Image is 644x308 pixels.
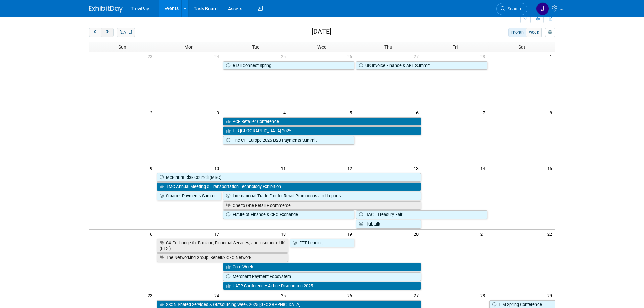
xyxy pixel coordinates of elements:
[545,28,555,37] button: myCustomButton
[223,272,421,281] a: Merchant Payment Ecosystem
[452,44,458,50] span: Fri
[480,52,488,61] span: 28
[536,2,549,15] img: John Jakboe
[280,164,289,172] span: 11
[349,108,355,117] span: 5
[117,28,135,37] button: [DATE]
[214,230,222,238] span: 17
[480,230,488,238] span: 21
[356,220,421,229] a: Hubtalk
[549,108,555,117] span: 8
[549,52,555,61] span: 1
[280,52,289,61] span: 25
[223,126,421,135] a: ITB [GEOGRAPHIC_DATA] 2025
[496,3,527,15] a: Search
[347,52,355,61] span: 26
[548,30,552,35] i: Personalize Calendar
[223,61,355,70] a: eTail Connect Spring
[312,28,331,35] h2: [DATE]
[290,239,355,247] a: FTT Lending
[505,6,521,11] span: Search
[283,108,289,117] span: 4
[157,173,421,182] a: Merchant Risk Council (MRC)
[157,182,421,191] a: TMC Annual Meeting & Transportation Technology Exhibition
[547,164,555,172] span: 15
[413,164,422,172] span: 13
[547,291,555,300] span: 29
[214,164,222,172] span: 10
[223,282,421,290] a: UATP Conference: Airline Distribution 2025
[214,52,222,61] span: 24
[356,210,487,219] a: DACT Treasury Fair
[415,108,422,117] span: 6
[89,28,101,37] button: prev
[347,164,355,172] span: 12
[547,230,555,238] span: 22
[280,291,289,300] span: 25
[223,117,421,126] a: ACE Retailer Conference
[223,201,421,210] a: One to One Retail E-commerce
[157,239,288,253] a: CX Exchange for Banking, Financial Services, and Insurance UK (BFSI)
[147,291,156,300] span: 23
[413,230,422,238] span: 20
[118,44,126,50] span: Sun
[223,136,355,145] a: The CPI Europe 2025 B2B Payments Summit
[280,230,289,238] span: 18
[214,291,222,300] span: 24
[384,44,392,50] span: Thu
[252,44,259,50] span: Tue
[147,230,156,238] span: 16
[157,253,288,262] a: The Networking Group: Benelux CFO Network
[149,164,156,172] span: 9
[89,6,123,13] img: ExhibitDay
[480,164,488,172] span: 14
[526,28,542,37] button: week
[131,6,149,11] span: TreviPay
[480,291,488,300] span: 28
[216,108,222,117] span: 3
[223,210,355,219] a: Future of Finance & CFO Exchange
[147,52,156,61] span: 23
[149,108,156,117] span: 2
[157,192,221,200] a: Smarter Payments Summit
[101,28,114,37] button: next
[184,44,194,50] span: Mon
[347,291,355,300] span: 26
[482,108,488,117] span: 7
[508,28,526,37] button: month
[413,52,422,61] span: 27
[518,44,525,50] span: Sat
[223,263,421,271] a: Core Week
[413,291,422,300] span: 27
[347,230,355,238] span: 19
[356,61,487,70] a: UK Invoice Finance & ABL Summit
[223,192,421,200] a: International Trade Fair for Retail Promotions and Imports
[317,44,327,50] span: Wed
